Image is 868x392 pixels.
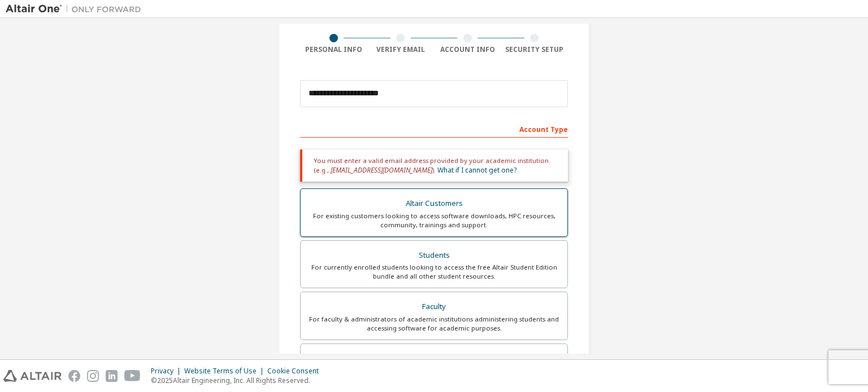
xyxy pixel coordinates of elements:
div: Website Terms of Use [184,367,267,376]
div: Students [307,248,561,263]
div: Cookie Consent [267,367,325,376]
div: Privacy [151,367,184,376]
span: [EMAIL_ADDRESS][DOMAIN_NAME] [331,165,432,175]
img: linkedin.svg [106,370,118,382]
div: Faculty [307,299,561,315]
img: youtube.svg [124,370,141,382]
div: For currently enrolled students looking to access the free Altair Student Edition bundle and all ... [307,263,561,281]
div: For existing customers looking to access software downloads, HPC resources, community, trainings ... [307,212,561,230]
img: Altair One [6,3,147,15]
img: instagram.svg [87,370,99,382]
div: Verify Email [367,45,435,54]
div: Everyone else [307,351,561,367]
div: Security Setup [501,45,568,54]
div: Account Info [434,45,501,54]
img: facebook.svg [68,370,80,382]
div: Altair Customers [307,196,561,212]
p: © 2025 Altair Engineering, Inc. All Rights Reserved. [151,376,325,385]
div: Personal Info [300,45,367,54]
a: What if I cannot get one? [437,165,517,175]
img: altair_logo.svg [3,370,62,382]
div: Account Type [300,120,568,138]
div: For faculty & administrators of academic institutions administering students and accessing softwa... [307,315,561,333]
div: You must enter a valid email address provided by your academic institution (e.g., ). [300,149,568,182]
